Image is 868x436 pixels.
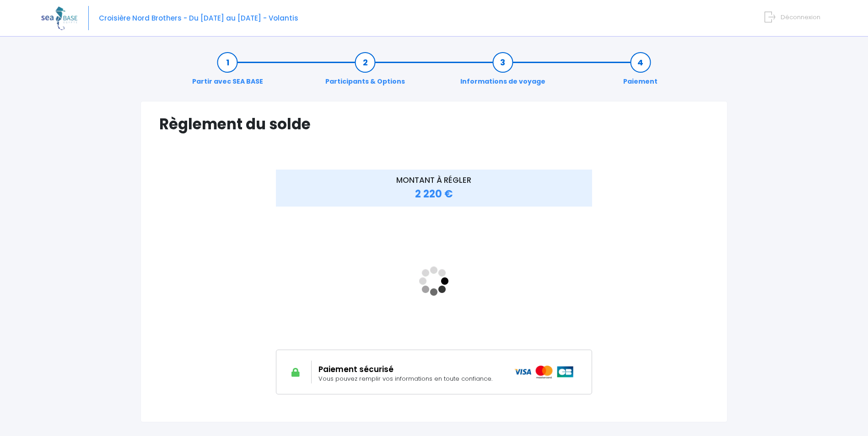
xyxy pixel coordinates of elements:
a: Participants & Options [321,58,410,86]
a: Paiement [619,58,662,86]
iframe: <!-- //required --> [276,213,592,350]
span: Vous pouvez remplir vos informations en toute confiance. [318,374,492,383]
h2: Paiement sécurisé [318,365,501,374]
span: 2 220 € [415,187,453,201]
span: Déconnexion [781,13,820,21]
img: icons_paiement_securise@2x.png [514,366,574,378]
h1: Règlement du solde [159,115,709,133]
a: Partir avec SEA BASE [188,58,268,86]
a: Informations de voyage [456,58,550,86]
span: MONTANT À RÉGLER [396,175,471,186]
span: Croisière Nord Brothers - Du [DATE] au [DATE] - Volantis [99,13,298,23]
